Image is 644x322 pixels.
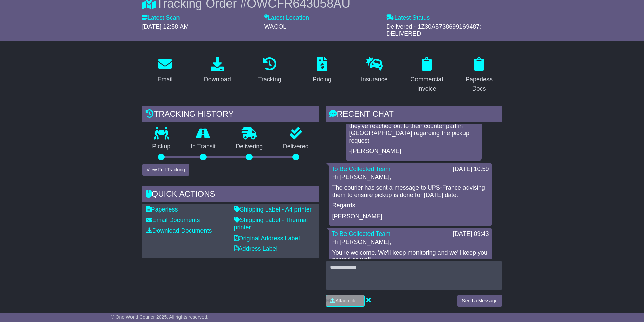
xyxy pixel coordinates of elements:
div: Tracking history [142,106,319,124]
p: Hi [PERSON_NAME], [332,239,488,246]
a: Shipping Label - A4 printer [234,206,312,213]
p: The courier has sent a message to UPS-France advising them to ensure pickup is done for [DATE] date. [332,184,488,199]
a: Tracking [254,55,285,86]
a: Original Address Label [234,235,300,242]
p: [PERSON_NAME] [332,213,488,220]
p: Regards, [332,202,488,209]
div: Paperless Docs [461,75,498,93]
p: In Transit [181,143,226,150]
a: Commercial Invoice [404,55,450,96]
label: Latest Scan [142,14,180,22]
div: RECENT CHAT [326,106,502,124]
a: Email Documents [146,217,200,223]
label: Latest Status [386,14,430,22]
a: Insurance [357,55,392,86]
p: Hi [PERSON_NAME], [332,174,488,181]
a: Download [199,55,235,86]
a: Email [153,55,177,86]
a: To Be Collected Team [332,230,391,237]
div: [DATE] 10:59 [453,166,489,173]
p: -[PERSON_NAME] [349,148,478,155]
span: Delivered - 1Z30A5738699169487: DELIVERED [386,23,481,38]
span: WACOL [264,23,286,30]
a: Paperless [146,206,178,213]
p: You're welcome. We'll keep monitoring and we'll keep you posted as well. [332,249,488,264]
p: Delivering [226,143,273,150]
a: Paperless Docs [456,55,502,96]
a: Shipping Label - Thermal printer [234,217,308,231]
a: Address Label [234,245,278,252]
div: [DATE] 09:43 [453,230,489,238]
div: Quick Actions [142,186,319,204]
p: Delivered [273,143,319,150]
div: Tracking [258,75,281,84]
a: To Be Collected Team [332,166,391,172]
div: Download [204,75,231,84]
p: Pickup [142,143,181,150]
span: © One World Courier 2025. All rights reserved. [111,314,209,320]
a: Download Documents [146,227,212,234]
a: Pricing [308,55,336,86]
div: Email [157,75,172,84]
button: View Full Tracking [142,164,189,176]
button: Send a Message [457,295,502,307]
span: [DATE] 12:58 AM [142,23,189,30]
p: The courier has sent a message advising that they've reached out to their counter part in [GEOGRA... [349,115,478,144]
div: Commercial Invoice [408,75,445,93]
label: Latest Location [264,14,309,22]
div: Pricing [313,75,331,84]
div: Insurance [361,75,388,84]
